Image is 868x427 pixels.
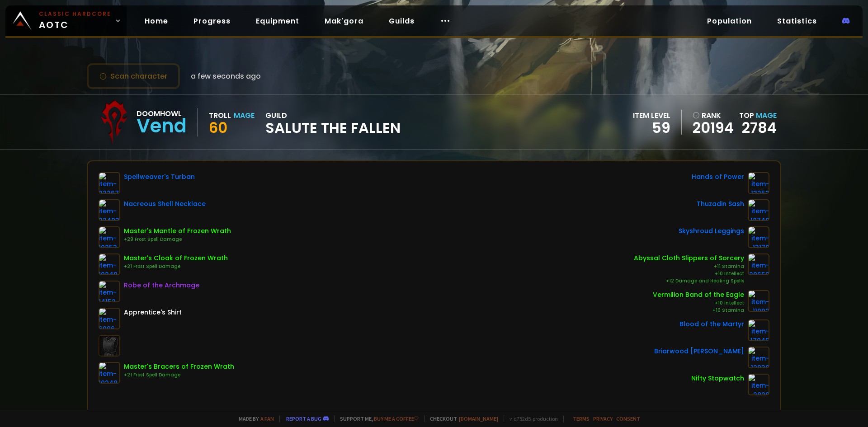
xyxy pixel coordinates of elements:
[137,108,187,119] div: Doomhowl
[633,110,670,121] div: item level
[459,415,498,422] a: [DOMAIN_NAME]
[87,63,180,89] button: Scan character
[504,415,558,422] span: v. d752d5 - production
[317,12,371,30] a: Mak'gora
[653,290,744,300] div: Vermilion Band of the Eagle
[99,281,120,302] img: item-14152
[748,319,769,341] img: item-17045
[756,110,777,121] span: Mage
[742,117,777,138] a: 2784
[124,172,195,182] div: Spellweaver's Turban
[124,308,182,317] div: Apprentice's Shirt
[573,415,590,422] a: Terms
[334,415,419,422] span: Support me,
[99,226,120,248] img: item-10253
[593,415,613,422] a: Privacy
[124,253,228,263] div: Master's Cloak of Frozen Wrath
[697,199,744,209] div: Thuzadin Sash
[124,362,234,371] div: Master's Bracers of Frozen Wrath
[99,308,120,329] img: item-6096
[124,226,231,236] div: Master's Mantle of Frozen Wrath
[99,172,120,194] img: item-22267
[653,307,744,314] div: +10 Stamina
[39,10,111,32] span: AOTC
[124,281,199,290] div: Robe of the Archmage
[692,172,744,182] div: Hands of Power
[124,236,231,243] div: +29 Frost Spell Damage
[700,12,759,30] a: Population
[679,226,744,236] div: Skyshroud Leggings
[748,172,769,194] img: item-13253
[124,263,228,270] div: +21 Frost Spell Damage
[137,119,187,133] div: Vend
[209,110,231,121] div: Troll
[5,5,127,36] a: Classic HardcoreAOTC
[249,12,307,30] a: Equipment
[748,253,769,275] img: item-20652
[260,415,274,422] a: a fan
[748,290,769,312] img: item-11992
[233,415,274,422] span: Made by
[191,70,261,82] span: a few seconds ago
[234,110,255,121] div: Mage
[616,415,640,422] a: Consent
[124,371,234,379] div: +21 Frost Spell Damage
[770,12,824,30] a: Statistics
[265,110,401,135] div: guild
[209,117,227,138] span: 60
[99,253,120,275] img: item-10249
[39,10,111,18] small: Classic Hardcore
[748,374,769,395] img: item-2820
[691,374,744,383] div: Nifty Stopwatch
[99,199,120,221] img: item-22403
[748,347,769,368] img: item-12930
[634,270,744,277] div: +10 Intellect
[748,199,769,221] img: item-18740
[137,12,175,30] a: Home
[739,110,777,121] div: Top
[633,121,670,135] div: 59
[693,110,734,121] div: rank
[693,121,734,135] a: 20194
[653,300,744,307] div: +10 Intellect
[424,415,498,422] span: Checkout
[634,277,744,285] div: +12 Damage and Healing Spells
[186,12,238,30] a: Progress
[374,415,419,422] a: Buy me a coffee
[382,12,422,30] a: Guilds
[99,362,120,384] img: item-10248
[634,253,744,263] div: Abyssal Cloth Slippers of Sorcery
[679,319,744,329] div: Blood of the Martyr
[634,263,744,270] div: +11 Stamina
[748,226,769,248] img: item-13170
[265,121,401,135] span: Salute The Fallen
[124,199,206,209] div: Nacreous Shell Necklace
[654,347,744,356] div: Briarwood [PERSON_NAME]
[286,415,321,422] a: Report a bug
